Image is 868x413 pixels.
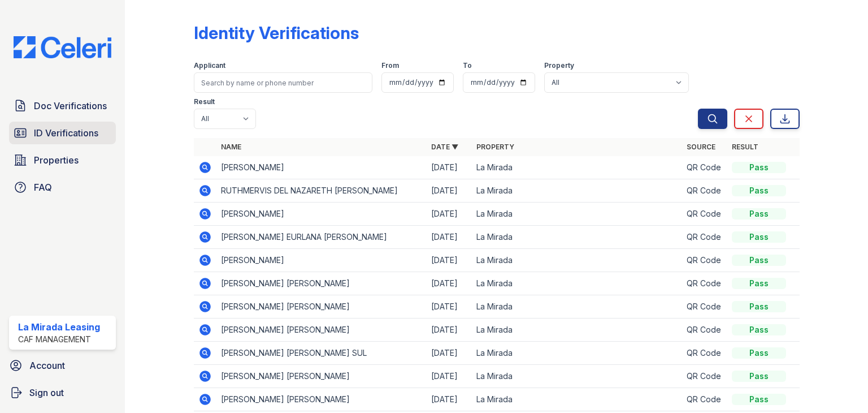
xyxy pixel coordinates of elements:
[472,226,682,249] td: La Mirada
[431,143,458,151] a: Date ▼
[427,388,472,411] td: [DATE]
[732,162,786,173] div: Pass
[216,226,427,249] td: [PERSON_NAME] EURLANA [PERSON_NAME]
[427,249,472,272] td: [DATE]
[427,203,472,226] td: [DATE]
[544,61,574,70] label: Property
[427,319,472,342] td: [DATE]
[472,365,682,388] td: La Mirada
[427,365,472,388] td: [DATE]
[732,347,786,359] div: Pass
[472,295,682,319] td: La Mirada
[732,231,786,243] div: Pass
[381,61,399,70] label: From
[427,179,472,203] td: [DATE]
[682,365,727,388] td: QR Code
[682,156,727,179] td: QR Code
[194,23,359,43] div: Identity Verifications
[472,249,682,272] td: La Mirada
[682,272,727,295] td: QR Code
[682,388,727,411] td: QR Code
[472,272,682,295] td: La Mirada
[682,295,727,319] td: QR Code
[427,272,472,295] td: [DATE]
[427,295,472,319] td: [DATE]
[682,342,727,365] td: QR Code
[682,249,727,272] td: QR Code
[216,156,427,179] td: [PERSON_NAME]
[221,143,241,151] a: Name
[194,61,225,70] label: Applicant
[732,255,786,266] div: Pass
[5,36,120,58] img: CE_Logo_Blue-a8612792a0a2168367f1c8372b55b34899dd931a85d93a1a3d3e32e68fde9ad4.png
[472,319,682,342] td: La Mirada
[34,99,107,113] span: Doc Verifications
[732,324,786,335] div: Pass
[29,386,64,399] span: Sign out
[29,359,65,372] span: Account
[682,203,727,226] td: QR Code
[472,342,682,365] td: La Mirada
[216,388,427,411] td: [PERSON_NAME] [PERSON_NAME]
[427,226,472,249] td: [DATE]
[732,394,786,405] div: Pass
[194,72,372,93] input: Search by name or phone number
[472,179,682,203] td: La Mirada
[682,179,727,203] td: QR Code
[732,301,786,312] div: Pass
[427,342,472,365] td: [DATE]
[427,156,472,179] td: [DATE]
[34,126,98,140] span: ID Verifications
[732,208,786,220] div: Pass
[732,278,786,289] div: Pass
[216,295,427,319] td: [PERSON_NAME] [PERSON_NAME]
[216,342,427,365] td: [PERSON_NAME] [PERSON_NAME] SUL
[216,272,427,295] td: [PERSON_NAME] [PERSON_NAME]
[687,143,715,151] a: Source
[732,143,758,151] a: Result
[9,149,116,171] a: Properties
[463,61,472,70] label: To
[682,226,727,249] td: QR Code
[476,143,514,151] a: Property
[472,388,682,411] td: La Mirada
[732,185,786,196] div: Pass
[34,180,52,194] span: FAQ
[216,203,427,226] td: [PERSON_NAME]
[9,176,116,199] a: FAQ
[682,319,727,342] td: QR Code
[18,320,100,334] div: La Mirada Leasing
[472,156,682,179] td: La Mirada
[194,97,215,106] label: Result
[5,354,120,377] a: Account
[216,249,427,272] td: [PERSON_NAME]
[9,94,116,117] a: Doc Verifications
[216,365,427,388] td: [PERSON_NAME] [PERSON_NAME]
[5,381,120,404] a: Sign out
[732,371,786,382] div: Pass
[216,319,427,342] td: [PERSON_NAME] [PERSON_NAME]
[472,203,682,226] td: La Mirada
[9,122,116,144] a: ID Verifications
[216,179,427,203] td: RUTHMERVIS DEL NAZARETH [PERSON_NAME]
[18,334,100,345] div: CAF Management
[34,153,79,167] span: Properties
